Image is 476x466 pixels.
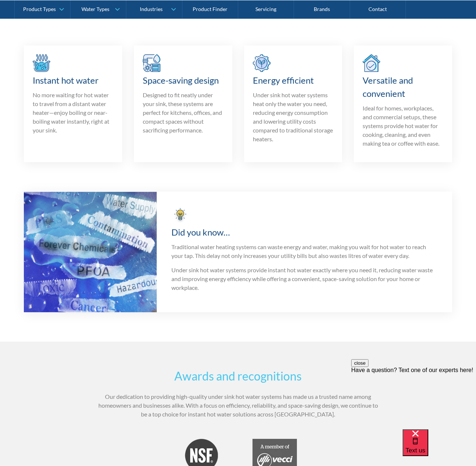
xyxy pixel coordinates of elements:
[33,91,113,135] p: No more waiting for hot water to travel from a distant water heater—enjoy boiling or near-boiling...
[363,104,443,148] p: Ideal for homes, workplaces, and commercial setups, these systems provide hot water for cooking, ...
[95,367,381,385] h2: Awards and recognitions
[81,6,109,12] div: Water Types
[253,74,334,87] h3: Energy efficient
[403,429,476,466] iframe: podium webchat widget bubble
[171,226,437,239] h3: Did you know…
[33,74,113,87] h3: Instant hot water
[143,74,224,87] h3: Space-saving design
[143,91,224,135] p: Designed to fit neatly under your sink, these systems are perfect for kitchens, offices, and comp...
[23,6,56,12] div: Product Types
[253,91,334,143] p: Under sink hot water systems heat only the water you need, reducing energy consumption and loweri...
[363,74,443,100] h3: Versatile and convenient
[351,359,476,438] iframe: podium webchat widget prompt
[140,6,163,12] div: Industries
[171,243,437,260] p: Traditional water heating systems can waste energy and water, making you wait for hot water to re...
[95,392,381,419] p: Our dedication to providing high-quality under sink hot water systems has made us a trusted name ...
[171,266,437,292] p: Under sink hot water systems provide instant hot water exactly where you need it, reducing water ...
